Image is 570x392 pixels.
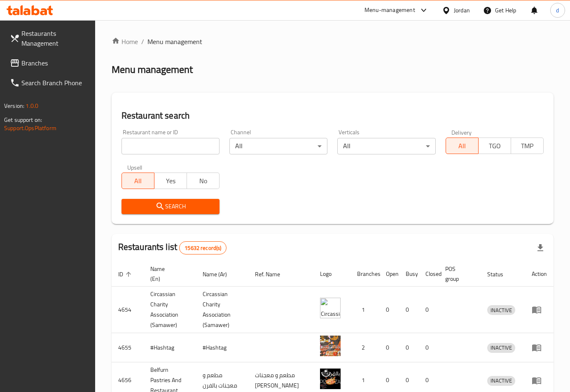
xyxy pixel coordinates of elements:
[487,376,515,386] div: INACTIVE
[203,269,238,279] span: Name (Ar)
[121,110,544,122] h2: Restaurant search
[487,269,514,279] span: Status
[419,287,439,333] td: 0
[446,138,479,154] button: All
[514,140,540,152] span: TMP
[112,287,144,333] td: 4654
[350,333,379,362] td: 2
[4,114,42,125] span: Get support on:
[399,287,419,333] td: 0
[21,58,89,68] span: Branches
[121,138,220,154] input: Search for restaurant name or ID..
[419,261,439,287] th: Closed
[337,138,435,154] div: All
[532,376,547,385] div: Menu
[118,269,134,279] span: ID
[320,369,341,389] img: Belfurn Pastries And Restaurant
[445,264,471,284] span: POS group
[128,201,213,212] span: Search
[454,6,470,15] div: Jordan
[118,241,227,254] h2: Restaurants list
[180,244,226,252] span: 15632 record(s)
[320,298,341,318] img: ​Circassian ​Charity ​Association​ (Samawer)
[3,23,95,53] a: Restaurants Management
[154,173,187,189] button: Yes
[125,175,151,187] span: All
[487,376,515,385] span: INACTIVE
[21,28,89,48] span: Restaurants Management
[255,269,291,279] span: Ref. Name
[419,333,439,362] td: 0
[350,261,379,287] th: Branches
[511,138,544,154] button: TMP
[320,336,341,356] img: #Hashtag
[147,37,202,47] span: Menu management
[478,138,511,154] button: TGO
[532,305,547,315] div: Menu
[482,140,508,152] span: TGO
[364,5,415,15] div: Menu-management
[112,37,554,47] nav: breadcrumb
[179,241,227,254] div: Total records count
[4,123,56,133] a: Support.OpsPlatform
[487,343,515,352] span: INACTIVE
[451,129,472,135] label: Delivery
[399,261,419,287] th: Busy
[3,53,95,73] a: Branches
[112,333,144,362] td: 4655
[556,6,559,15] span: d
[313,261,350,287] th: Logo
[196,287,248,333] td: ​Circassian ​Charity ​Association​ (Samawer)
[121,173,154,189] button: All
[532,343,547,352] div: Menu
[196,333,248,362] td: #Hashtag
[449,140,475,152] span: All
[399,333,419,362] td: 0
[530,238,550,258] div: Export file
[127,164,142,170] label: Upsell
[487,306,515,315] span: INACTIVE
[112,63,193,76] h2: Menu management
[144,287,196,333] td: ​Circassian ​Charity ​Association​ (Samawer)
[187,173,220,189] button: No
[141,37,144,47] li: /
[150,264,186,284] span: Name (En)
[26,100,38,111] span: 1.0.0
[112,37,138,47] a: Home
[190,175,216,187] span: No
[379,333,399,362] td: 0
[121,199,220,214] button: Search
[21,78,89,88] span: Search Branch Phone
[379,261,399,287] th: Open
[3,73,95,93] a: Search Branch Phone
[525,261,554,287] th: Action
[158,175,184,187] span: Yes
[4,100,24,111] span: Version:
[144,333,196,362] td: #Hashtag
[350,287,379,333] td: 1
[229,138,327,154] div: All
[379,287,399,333] td: 0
